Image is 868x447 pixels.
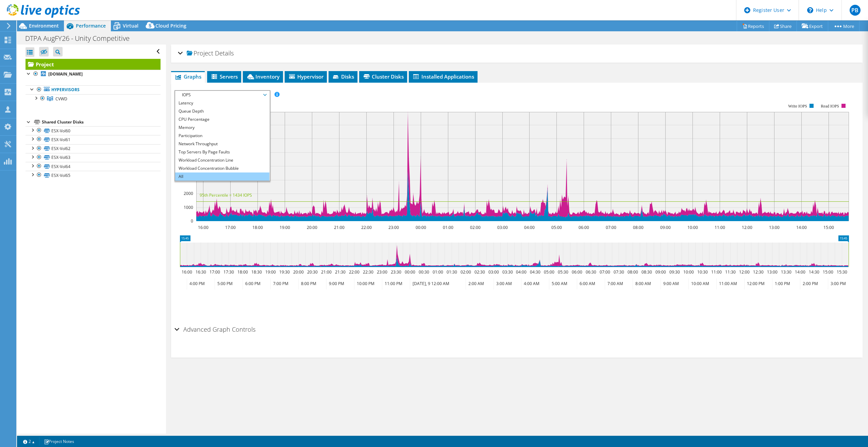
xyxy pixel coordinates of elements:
[807,7,813,13] svg: \n
[181,269,192,275] text: 16:00
[377,269,387,275] text: 23:00
[823,225,834,230] text: 15:00
[795,269,805,275] text: 14:00
[18,437,39,446] a: 2
[714,225,725,230] text: 11:00
[26,85,161,94] a: Hypervisors
[265,269,276,275] text: 19:00
[123,22,138,29] span: Virtual
[184,191,193,196] text: 2000
[655,269,666,275] text: 09:00
[237,269,248,275] text: 18:00
[585,269,596,275] text: 06:30
[446,269,457,275] text: 01:30
[26,135,161,144] a: ESX-Vol61
[175,132,269,140] li: Participation
[796,225,806,230] text: 14:00
[697,269,707,275] text: 10:30
[26,126,161,135] a: ESX-Vol60
[332,73,354,80] span: Disks
[711,269,721,275] text: 11:00
[660,225,670,230] text: 09:00
[321,269,331,275] text: 21:00
[470,225,480,230] text: 02:00
[474,269,485,275] text: 02:30
[293,269,303,275] text: 20:00
[613,269,624,275] text: 07:30
[488,269,499,275] text: 03:00
[42,118,161,126] div: Shared Cluster Disks
[683,269,694,275] text: 10:00
[307,269,317,275] text: 20:30
[390,269,401,275] text: 23:30
[633,225,643,230] text: 08:00
[198,225,208,230] text: 16:00
[557,269,568,275] text: 05:30
[605,225,616,230] text: 07:00
[641,269,652,275] text: 08:30
[530,269,540,275] text: 04:30
[279,269,289,275] text: 19:30
[22,35,140,42] h1: DTPA AugFY26 - Unity Competitive
[415,225,426,230] text: 00:00
[76,22,106,29] span: Performance
[175,99,269,107] li: Latency
[571,269,582,275] text: 06:00
[187,50,213,57] span: Project
[781,269,791,275] text: 13:30
[551,225,562,230] text: 05:00
[443,225,453,230] text: 01:00
[175,140,269,148] li: Network Throughput
[215,49,234,57] span: Details
[460,269,471,275] text: 02:00
[184,204,193,210] text: 1000
[753,269,763,275] text: 12:30
[797,21,828,31] a: Export
[363,73,404,80] span: Cluster Disks
[279,225,290,230] text: 19:00
[26,162,161,171] a: ESX-Vol64
[155,22,186,29] span: Cloud Pricing
[524,225,534,230] text: 04:00
[502,269,513,275] text: 03:30
[544,269,554,275] text: 05:00
[432,269,443,275] text: 01:00
[48,71,83,77] b: [DOMAIN_NAME]
[363,269,373,275] text: 22:30
[39,437,79,446] a: Project Notes
[175,123,269,132] li: Memory
[335,269,345,275] text: 21:30
[26,144,161,153] a: ESX-Vol62
[211,73,238,80] span: Servers
[627,269,638,275] text: 08:00
[808,269,819,275] text: 14:30
[174,73,201,80] span: Graphs
[836,269,847,275] text: 15:30
[288,73,323,80] span: Hypervisor
[769,21,797,31] a: Share
[737,21,769,31] a: Reports
[516,269,526,275] text: 04:00
[175,164,269,172] li: Workload Concentration Bubble
[252,225,263,230] text: 18:00
[26,171,161,180] a: ESX-Vol65
[361,225,371,230] text: 22:00
[578,225,589,230] text: 06:00
[29,22,59,29] span: Environment
[175,148,269,156] li: Top Servers By Page Faults
[174,322,255,336] h2: Advanced Graph Controls
[412,73,474,80] span: Installed Applications
[223,269,234,275] text: 17:30
[599,269,610,275] text: 07:00
[225,225,235,230] text: 17:00
[669,269,680,275] text: 09:30
[822,269,833,275] text: 15:00
[26,94,161,103] a: CVWD
[769,225,779,230] text: 13:00
[739,269,749,275] text: 12:00
[179,91,266,99] span: IOPS
[497,225,507,230] text: 03:00
[195,269,206,275] text: 16:30
[55,96,67,102] span: CVWD
[246,73,280,80] span: Inventory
